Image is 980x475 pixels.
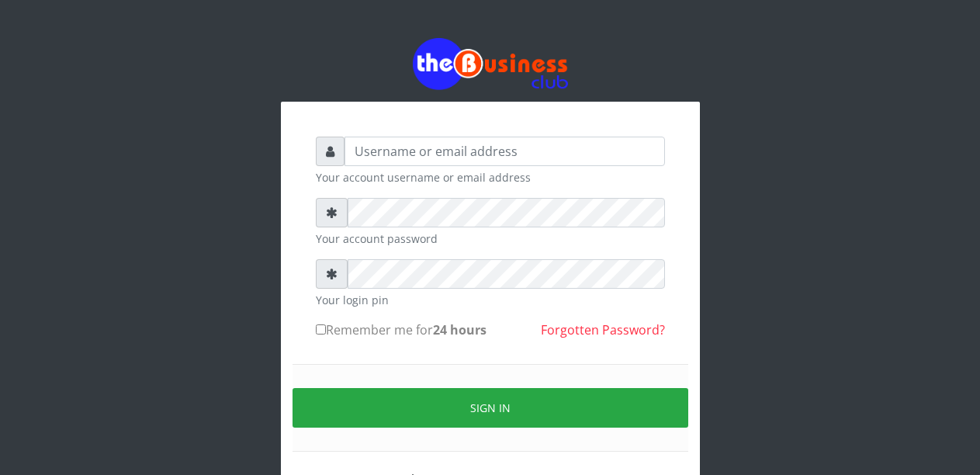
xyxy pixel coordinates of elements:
[316,231,665,247] small: Your account password
[316,169,665,185] small: Your account username or email address
[433,321,487,338] b: 24 hours
[541,321,665,338] a: Forgotten Password?
[316,324,326,335] input: Remember me for24 hours
[316,292,665,308] small: Your login pin
[293,388,688,428] button: Sign in
[345,137,665,166] input: Username or email address
[316,321,487,339] label: Remember me for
